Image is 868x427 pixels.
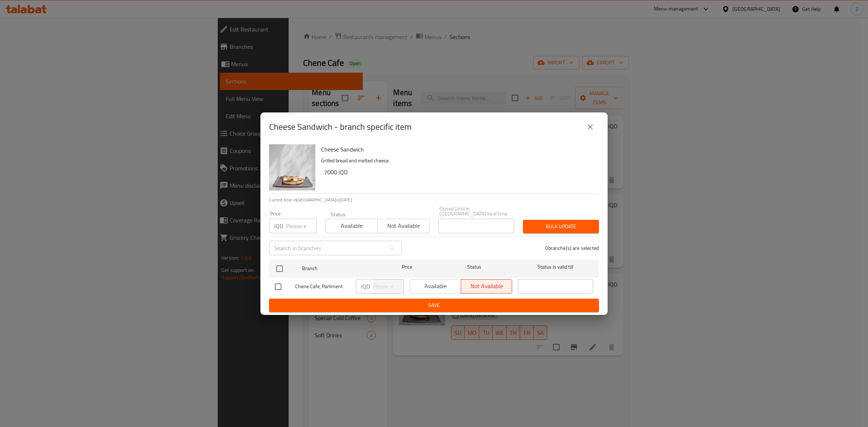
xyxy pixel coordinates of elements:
p: 0 branche(s) are selected [545,244,599,252]
h6: Cheese Sandwich [321,144,593,154]
input: Please enter price [286,219,317,233]
span: Branch [302,264,377,273]
input: Search in branches [269,241,385,255]
button: Bulk update [523,220,599,233]
span: Price [383,262,431,272]
span: Chene Cafe, Parliment [295,282,350,291]
span: Status is valid till [518,262,593,272]
p: Current time in [GEOGRAPHIC_DATA] is [DATE] [269,197,599,203]
input: Please enter price [373,279,404,294]
span: Available [329,221,375,231]
p: IQD [361,282,370,291]
span: Save [275,301,593,310]
span: Status [437,262,512,272]
p: Grilled bread and melted cheese [321,156,593,165]
button: Not available [377,219,429,233]
button: close [582,118,599,136]
p: IQD [274,222,283,230]
h6: 7000 IQD [324,167,593,177]
button: Available [325,219,378,233]
span: Not available [380,221,426,231]
span: Bulk update [529,222,593,231]
button: Save [269,299,599,312]
img: Cheese Sandwich [269,144,315,191]
h2: Cheese Sandwich - branch specific item [269,121,412,133]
